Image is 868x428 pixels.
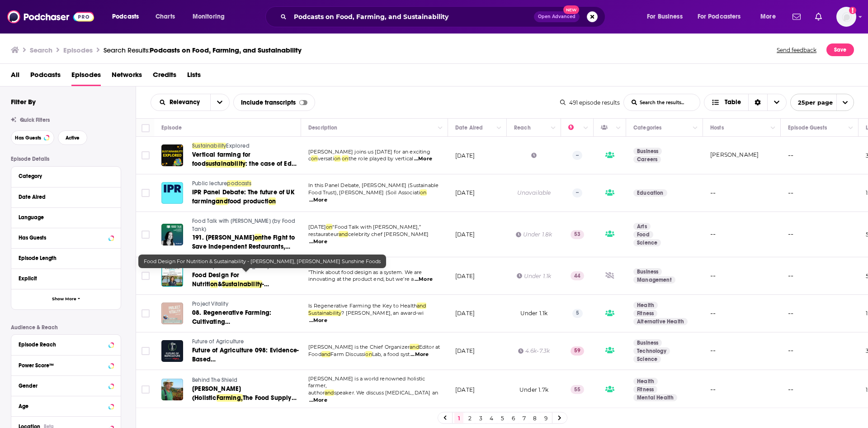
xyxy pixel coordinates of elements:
[19,380,113,391] button: Gender
[710,151,759,158] a: [PERSON_NAME]
[781,137,859,174] td: --
[633,268,662,275] a: Business
[601,122,613,133] div: Has Guests
[311,155,317,162] span: on
[308,122,337,133] div: Description
[192,346,300,364] a: Future of Agriculture 098: Evidence-Based Agriculture
[703,332,781,370] td: --
[725,99,741,106] span: Table
[633,302,658,309] a: Health
[112,67,142,86] a: Networks
[142,347,150,355] span: Toggle select row
[790,94,854,111] button: open menu
[161,122,182,133] div: Episode
[11,156,121,162] p: Episode Details
[192,394,297,411] span: The Food Supply Crisis
[192,234,295,260] span: the Fight to Save Independent Restaurants, [PERSON_NAME]
[216,197,228,205] span: and
[19,235,106,241] div: Has Guests
[415,276,433,283] span: ...More
[11,67,19,86] a: All
[760,10,776,23] span: More
[151,94,230,111] h2: Choose List sort
[192,271,240,288] span: Food Design For Nutriti
[19,255,108,261] div: Episode Length
[517,272,552,280] div: Under 1.1k
[106,10,151,24] button: open menu
[781,295,859,332] td: --
[308,375,425,389] span: [PERSON_NAME] is a world renowned holistic farmer,
[192,180,227,187] span: Public lecture
[20,117,50,123] span: Quick Filters
[19,170,113,182] button: Category
[703,174,781,212] td: --
[142,189,150,197] span: Toggle select row
[210,280,217,288] span: on
[19,275,108,282] div: Explicit
[633,386,657,393] a: Fitness
[308,390,325,396] span: author
[791,96,833,110] span: 25 per page
[410,344,419,350] span: and
[571,230,584,239] p: 53
[435,123,446,134] button: Column Actions
[19,252,113,264] button: Episode Length
[144,258,381,264] span: Food Design For Nutrition & Sustainability - [PERSON_NAME], [PERSON_NAME] Sunshine Foods
[326,224,332,230] span: on
[308,155,311,162] span: c
[66,135,80,140] span: Active
[633,394,677,401] a: Mental Health
[534,11,580,22] button: Open AdvancedNew
[789,9,804,24] a: Show notifications dropdown
[420,189,426,196] span: on
[19,338,113,350] button: Episode Reach
[308,303,417,309] span: Is Regenerative Farming the Key to Health
[571,346,584,356] p: 59
[227,180,251,187] span: podcasts
[633,223,651,230] a: Arts
[308,189,420,196] span: Food Trust), [PERSON_NAME] (Soil Associati
[187,67,201,86] a: Lists
[309,238,327,245] span: ...More
[341,310,424,316] span: ? [PERSON_NAME], an award-wi
[633,148,662,155] a: Business
[19,273,113,284] button: Explicit
[349,155,414,162] span: the role played by vertical
[192,217,300,233] a: Food Talk with [PERSON_NAME] (by Food Tank)
[572,188,582,197] p: --
[703,370,781,410] td: --
[487,413,496,423] a: 4
[308,182,439,188] span: In this Panel Debate, [PERSON_NAME] (Sustainable
[308,276,414,282] span: innovating at the product end, but we’re a
[192,377,237,383] span: Behind The Shield
[836,7,856,27] span: Logged in as ShoutComms
[19,362,106,369] div: Power Score™
[414,155,432,163] span: ...More
[781,212,859,258] td: --
[30,46,52,54] h3: Search
[633,339,662,346] a: Business
[309,317,327,324] span: ...More
[222,280,262,288] span: Sustainability
[233,94,315,111] div: Include transcripts
[509,413,518,423] a: 6
[19,232,113,243] button: Has Guests
[19,173,108,179] div: Category
[309,197,327,204] span: ...More
[476,413,485,423] a: 3
[571,271,584,280] p: 44
[206,160,245,168] span: sustainability
[580,123,591,134] button: Column Actions
[325,390,334,396] span: and
[690,123,701,134] button: Column Actions
[58,130,87,145] button: Active
[563,5,580,14] span: New
[454,413,463,423] a: 1
[192,271,300,289] a: Food Design For Nutrition&Sustainability- [PERSON_NAME], [PERSON_NAME] Sunshine Foods
[703,295,781,332] td: --
[192,338,244,345] span: Future of Agriculture
[192,180,300,188] a: Public lecturepodcasts
[849,7,856,14] svg: Add a profile image
[11,324,121,331] p: Audience & Reach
